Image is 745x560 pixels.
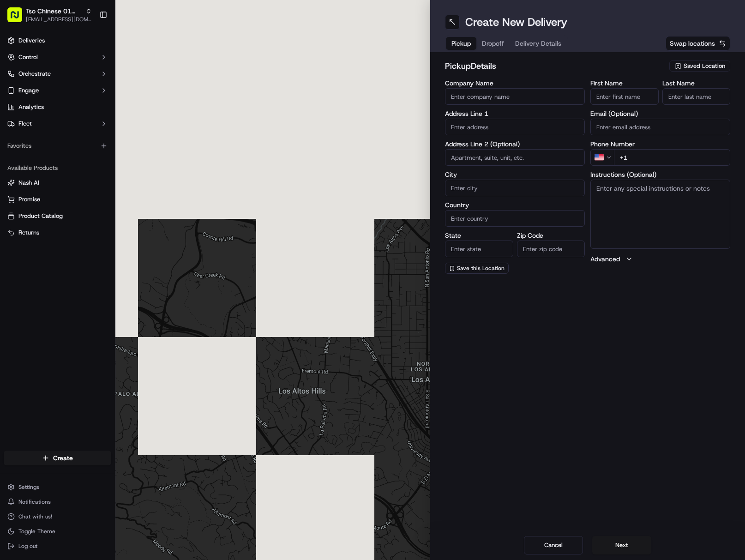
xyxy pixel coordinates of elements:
[4,161,111,175] div: Available Products
[4,175,111,190] button: Nash AI
[445,263,509,274] button: Save this Location
[590,80,659,86] label: First Name
[445,110,585,117] label: Address Line 1
[4,225,111,240] button: Returns
[590,141,730,147] label: Phone Number
[18,120,32,128] span: Fleet
[445,88,585,105] input: Enter company name
[24,60,166,69] input: Got a question? Start typing here...
[9,88,26,105] img: 1736555255976-a54dd68f-1ca7-489b-9aae-adbdc363a1c4
[4,138,111,153] div: Favorites
[590,171,730,178] label: Instructions (Optional)
[457,265,505,272] span: Save this Location
[157,91,168,102] button: Start new chat
[445,80,585,86] label: Company Name
[445,241,513,257] input: Enter state
[6,130,74,147] a: 📗Knowledge Base
[590,254,620,264] label: Advanced
[92,157,112,163] span: Pylon
[4,192,111,207] button: Promise
[670,39,715,48] span: Swap locations
[4,451,111,465] button: Create
[31,88,151,97] div: Start new chat
[590,88,659,105] input: Enter first name
[74,130,152,147] a: 💻API Documentation
[18,70,51,78] span: Orchestrate
[614,149,730,166] input: Enter phone number
[445,119,585,135] input: Enter address
[9,37,168,52] p: Welcome 👋
[590,254,730,264] button: Advanced
[18,179,39,187] span: Nash AI
[78,135,85,142] div: 💻
[7,212,108,220] a: Product Catalog
[7,195,108,204] a: Promise
[4,525,111,538] button: Toggle Theme
[4,83,111,98] button: Engage
[18,86,39,95] span: Engage
[18,195,40,204] span: Promise
[4,495,111,508] button: Notifications
[592,536,651,554] button: Next
[445,180,585,196] input: Enter city
[684,62,725,70] span: Saved Location
[4,209,111,223] button: Product Catalog
[445,232,513,239] label: State
[517,232,585,239] label: Zip Code
[18,483,39,491] span: Settings
[31,97,117,105] div: We're available if you need us!
[445,141,585,147] label: Address Line 2 (Optional)
[4,100,111,114] a: Analytics
[18,542,37,550] span: Log out
[451,39,471,48] span: Pickup
[4,116,111,131] button: Fleet
[53,453,73,463] span: Create
[9,135,17,142] div: 📗
[7,229,108,237] a: Returns
[445,60,664,72] h2: pickup Details
[4,33,111,48] a: Deliveries
[18,103,44,111] span: Analytics
[18,53,38,61] span: Control
[18,229,39,237] span: Returns
[662,88,731,105] input: Enter last name
[669,60,730,72] button: Saved Location
[18,212,63,220] span: Product Catalog
[4,4,96,26] button: Tso Chinese 01 Cherrywood[EMAIL_ADDRESS][DOMAIN_NAME]
[4,481,111,494] button: Settings
[515,39,561,48] span: Delivery Details
[26,16,92,23] button: [EMAIL_ADDRESS][DOMAIN_NAME]
[18,528,55,535] span: Toggle Theme
[590,110,730,117] label: Email (Optional)
[4,510,111,523] button: Chat with us!
[666,36,730,51] button: Swap locations
[26,6,82,16] button: Tso Chinese 01 Cherrywood
[18,498,51,506] span: Notifications
[18,134,71,143] span: Knowledge Base
[517,241,585,257] input: Enter zip code
[445,149,585,166] input: Apartment, suite, unit, etc.
[662,80,731,86] label: Last Name
[7,179,108,187] a: Nash AI
[4,50,111,65] button: Control
[445,202,585,208] label: Country
[87,134,148,143] span: API Documentation
[18,513,52,520] span: Chat with us!
[4,66,111,81] button: Orchestrate
[18,36,45,45] span: Deliveries
[4,540,111,553] button: Log out
[9,9,28,28] img: Nash
[465,15,567,30] h1: Create New Delivery
[65,156,112,163] a: Powered byPylon
[482,39,504,48] span: Dropoff
[445,210,585,227] input: Enter country
[445,171,585,178] label: City
[590,119,730,135] input: Enter email address
[524,536,583,554] button: Cancel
